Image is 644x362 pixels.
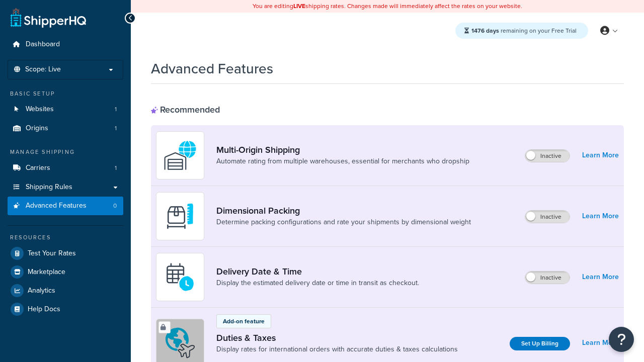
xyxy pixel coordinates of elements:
[216,144,469,155] a: Multi-Origin Shipping
[8,197,123,215] li: Advanced Features
[28,268,65,277] span: Marketplace
[525,150,570,162] label: Inactive
[609,327,634,352] button: Open Resource Center
[216,278,419,288] a: Display the estimated delivery date or time in transit as checkout.
[8,100,123,119] li: Websites
[216,217,471,227] a: Determine packing configurations and rate your shipments by dimensional weight
[8,178,123,197] a: Shipping Rules
[8,119,123,138] li: Origins
[26,124,48,133] span: Origins
[582,148,619,162] a: Learn More
[8,119,123,138] a: Origins1
[28,305,60,314] span: Help Docs
[8,300,123,318] a: Help Docs
[26,183,72,192] span: Shipping Rules
[216,156,469,166] a: Automate rating from multiple warehouses, essential for merchants who dropship
[8,159,123,177] a: Carriers1
[582,336,619,350] a: Learn More
[510,337,570,350] a: Set Up Billing
[223,317,265,326] p: Add-on feature
[8,263,123,281] a: Marketplace
[151,59,273,78] h1: Advanced Features
[582,270,619,284] a: Learn More
[8,89,123,98] div: Basic Setup
[8,35,123,54] a: Dashboard
[216,344,458,354] a: Display rates for international orders with accurate duties & taxes calculations
[26,40,60,49] span: Dashboard
[293,2,305,11] b: LIVE
[25,65,61,74] span: Scope: Live
[113,202,117,210] span: 0
[8,233,123,242] div: Resources
[8,244,123,262] a: Test Your Rates
[163,138,198,173] img: WatD5o0RtDAAAAAElFTkSuQmCC
[8,100,123,119] a: Websites1
[8,148,123,156] div: Manage Shipping
[525,211,570,223] label: Inactive
[216,205,471,216] a: Dimensional Packing
[216,332,458,343] a: Duties & Taxes
[525,271,570,284] label: Inactive
[115,105,117,114] span: 1
[8,282,123,300] a: Analytics
[216,266,419,277] a: Delivery Date & Time
[28,287,55,295] span: Analytics
[26,164,50,172] span: Carriers
[582,209,619,223] a: Learn More
[163,199,198,234] img: DTVBYsAAAAAASUVORK5CYII=
[26,105,54,114] span: Websites
[8,197,123,215] a: Advanced Features0
[471,26,577,35] span: remaining on your Free Trial
[115,164,117,172] span: 1
[8,159,123,177] li: Carriers
[471,26,499,35] strong: 1476 days
[163,259,198,295] img: gfkeb5ejjkALwAAAABJRU5ErkJggg==
[151,104,220,115] div: Recommended
[28,249,76,258] span: Test Your Rates
[115,124,117,133] span: 1
[26,202,87,210] span: Advanced Features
